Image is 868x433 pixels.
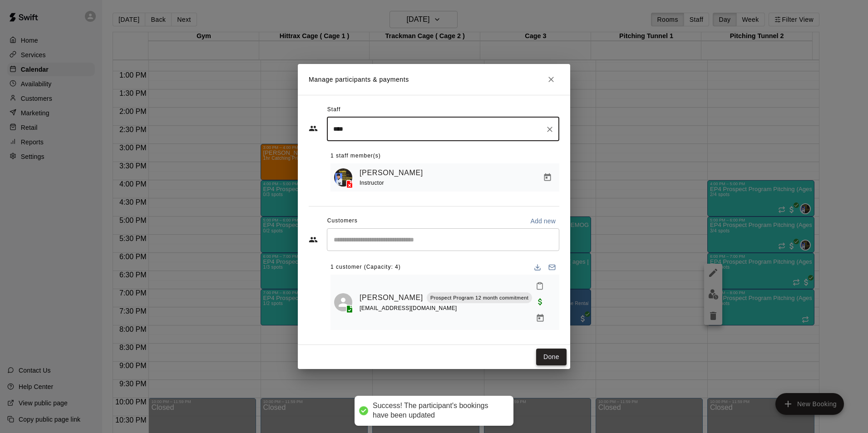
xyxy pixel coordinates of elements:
[532,298,548,305] span: Paid with Credit
[543,71,559,88] button: Close
[530,260,545,275] button: Download list
[309,124,318,133] svg: Staff
[330,149,381,163] span: 1 staff member(s)
[543,123,556,136] button: Clear
[430,294,528,302] p: Prospect Program 12 month commitment
[334,293,352,311] div: Aidan Garcia
[527,214,559,228] button: Add new
[334,168,352,187] img: Mariel Checo
[360,167,423,179] a: [PERSON_NAME]
[539,169,556,186] button: Manage bookings & payment
[532,310,548,326] button: Manage bookings & payment
[309,235,318,244] svg: Customers
[309,75,409,84] p: Manage participants & payments
[330,260,401,275] span: 1 customer (Capacity: 4)
[530,216,556,226] p: Add new
[327,228,559,251] div: Start typing to search customers...
[373,401,504,420] div: Success! The participant's bookings have been updated
[360,180,384,186] span: Instructor
[360,292,423,304] a: [PERSON_NAME]
[327,103,340,117] span: Staff
[536,349,567,365] button: Done
[360,305,457,311] span: [EMAIL_ADDRESS][DOMAIN_NAME]
[545,260,559,275] button: Email participants
[327,117,559,141] div: Search staff
[327,214,358,228] span: Customers
[532,278,547,294] button: Mark attendance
